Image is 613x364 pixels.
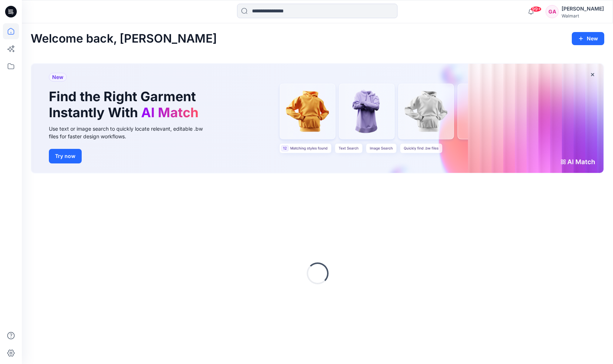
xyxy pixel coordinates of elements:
div: [PERSON_NAME] [562,4,604,13]
span: AI Match [141,104,198,120]
div: Use text or image search to quickly locate relevant, editable .bw files for faster design workflows. [49,125,213,140]
span: New [52,73,63,82]
button: Try now [49,149,82,163]
h1: Find the Right Garment Instantly With [49,89,202,120]
div: GA [546,5,559,18]
span: 99+ [531,6,542,12]
div: Walmart [562,13,604,19]
h2: Welcome back, [PERSON_NAME] [31,32,217,45]
button: New [572,32,604,45]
